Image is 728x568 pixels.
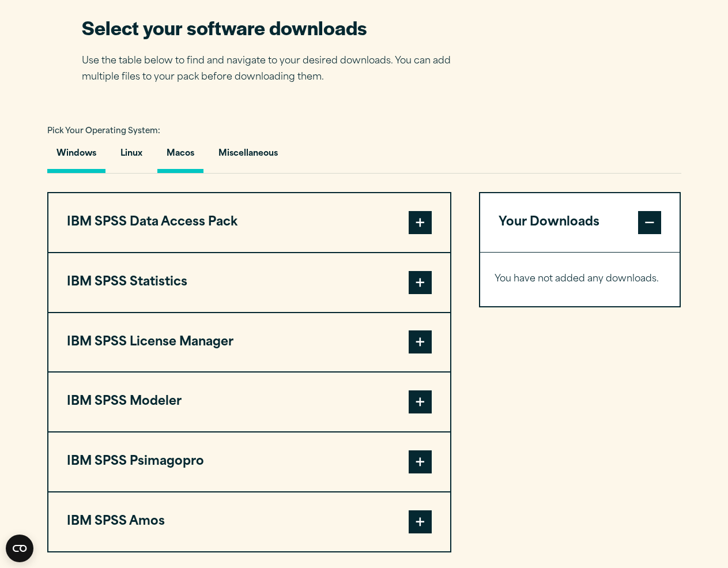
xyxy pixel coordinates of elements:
[82,53,468,86] p: Use the table below to find and navigate to your desired downloads. You can add multiple files to...
[48,432,450,491] button: IBM SPSS Psimagopro
[48,193,450,252] button: IBM SPSS Data Access Pack
[209,140,287,173] button: Miscellaneous
[48,253,450,312] button: IBM SPSS Statistics
[480,252,680,306] div: Your Downloads
[47,140,105,173] button: Windows
[82,14,468,40] h2: Select your software downloads
[48,373,450,431] button: IBM SPSS Modeler
[157,140,203,173] button: Macos
[111,140,152,173] button: Linux
[480,193,680,252] button: Your Downloads
[48,313,450,372] button: IBM SPSS License Manager
[6,535,33,562] button: Open CMP widget
[495,271,666,288] p: You have not added any downloads.
[48,492,450,551] button: IBM SPSS Amos
[47,127,160,135] span: Pick Your Operating System:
